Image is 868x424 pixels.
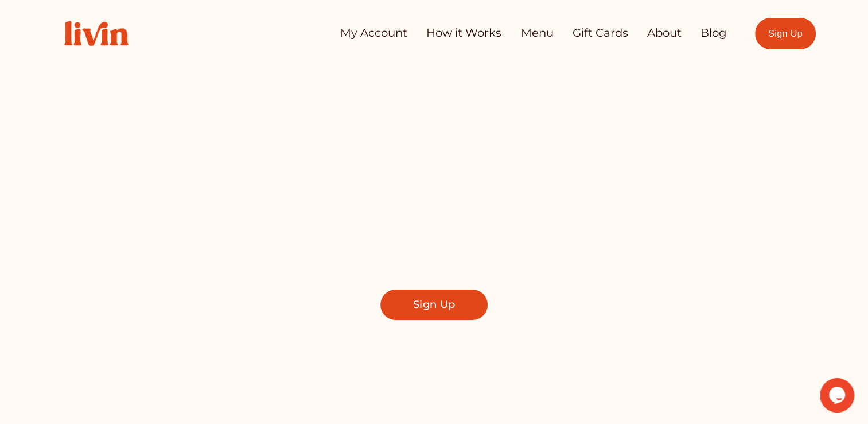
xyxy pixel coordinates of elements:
iframe: chat widget [820,378,857,413]
span: Take Back Your Evenings [186,138,682,194]
a: Gift Cards [573,22,628,45]
a: Menu [520,22,553,45]
a: Blog [700,22,727,45]
a: Sign Up [755,18,816,49]
a: About [647,22,682,45]
span: Find a local chef who prepares customized, healthy meals in your kitchen [243,212,625,263]
a: Sign Up [380,290,488,320]
a: My Account [340,22,407,45]
img: Livin [52,9,141,58]
a: How it Works [426,22,501,45]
